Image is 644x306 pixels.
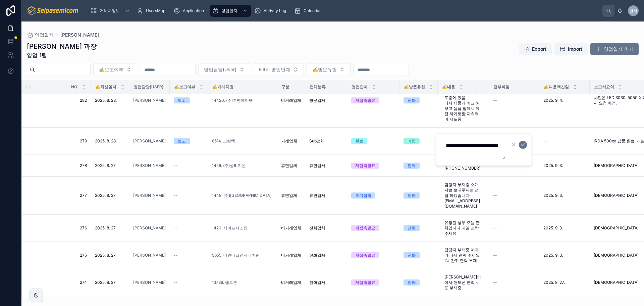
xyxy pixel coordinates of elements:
[408,192,416,199] div: 전화
[543,138,547,144] span: --
[281,163,297,168] span: 휴면업체
[351,138,395,144] a: 완료
[304,8,321,13] span: Calendar
[404,279,434,286] a: 전화
[355,225,375,231] div: 재접촉필요
[281,253,301,258] a: 비거래업체
[212,138,235,144] a: 8514. 그린텍
[210,5,251,17] a: 영업일지
[93,63,137,76] button: Select Button
[493,84,509,90] span: 첨부파일
[408,97,416,103] div: 전화
[568,46,582,52] span: Import
[404,138,434,144] a: 미팅
[174,225,178,231] span: --
[543,193,586,198] a: 2025. 9. 3.
[281,98,301,103] a: 비거래업체
[404,252,434,258] a: 전화
[71,84,78,90] span: NO.
[493,280,535,285] a: --
[212,163,246,168] a: 1456. (주)셀리지온
[544,84,569,90] span: ✍️다음액션일
[281,225,301,231] a: 비거래업체
[309,98,343,103] a: 방문업체
[404,225,434,231] a: 전화
[43,98,87,103] span: 282
[355,97,375,103] div: 재접촉필요
[174,280,204,285] a: --
[307,63,351,76] button: Select Button
[133,225,166,231] a: [PERSON_NAME]
[95,225,116,231] span: 2025. 8. 27.
[60,32,99,38] span: [PERSON_NAME]
[95,98,117,103] span: 2025. 8. 28.
[174,280,178,285] span: --
[543,225,563,231] span: 2025. 9. 3.
[351,192,395,199] a: 초기접촉
[95,280,116,285] span: 2025. 8. 27.
[493,253,535,258] a: --
[543,280,586,285] a: 2025. 8. 27.
[543,98,563,103] span: 2025. 9. 4.
[355,138,363,144] div: 완료
[259,66,290,73] span: Filter 영업단계
[43,280,87,285] span: 274
[404,97,434,103] a: 전화
[212,225,248,231] a: 1420. 세이프시스템
[133,280,166,285] a: [PERSON_NAME]
[212,163,273,168] a: 1456. (주)셀리지온
[146,8,165,13] span: UsersMap
[212,98,273,103] a: 14420. (주)루멘에어텍
[221,8,237,13] span: 영업일지
[493,193,497,198] span: --
[281,193,297,198] span: 휴면업체
[309,280,325,285] span: 전화업체
[594,193,639,198] span: [DEMOGRAPHIC_DATA]
[493,253,497,258] span: --
[135,5,170,17] a: UsersMap
[408,252,416,258] div: 전화
[408,225,416,231] div: 전화
[404,84,425,90] span: ✍️방문유형
[178,138,186,144] div: 보고
[309,253,343,258] a: 전화업체
[43,138,87,144] span: 279
[309,193,325,198] span: 휴면업체
[95,193,125,198] a: 2025. 8. 27.
[95,163,116,168] span: 2025. 8. 27.
[212,280,237,285] a: 13738. 셀트론
[27,32,54,38] a: 영업일지
[88,5,133,17] a: 거래처정보
[212,98,253,103] a: 14420. (주)루멘에어텍
[43,225,87,231] a: 276
[171,5,209,17] a: Application
[133,163,166,168] a: [PERSON_NAME]
[95,225,125,231] a: 2025. 8. 27.
[27,51,97,59] span: 영업 1팀
[174,225,204,231] a: --
[355,279,375,286] div: 재접촉필요
[281,138,301,144] a: 거래업체
[95,138,125,144] a: 2025. 8. 28.
[493,225,497,231] span: --
[442,272,485,293] a: [PERSON_NAME]의 이사 핸드폰 연락 시도 부재중
[27,42,97,51] h1: [PERSON_NAME] 과장
[442,245,485,266] a: 담당자 부재중 이따가 다시 연락 주세요 2시간뒤 연락 부재
[351,163,395,169] a: 재접촉필요
[543,163,563,168] span: 2025. 9. 3.
[95,163,125,168] a: 2025. 8. 27.
[594,225,639,231] span: [DEMOGRAPHIC_DATA]
[212,193,273,198] a: 1448. (주)[GEOGRAPHIC_DATA]
[355,163,375,169] div: 재접촉필요
[554,43,588,55] button: Import
[594,163,639,168] span: [DEMOGRAPHIC_DATA]
[133,193,166,198] span: [PERSON_NAME]
[198,63,250,76] button: Select Button
[493,280,497,285] span: --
